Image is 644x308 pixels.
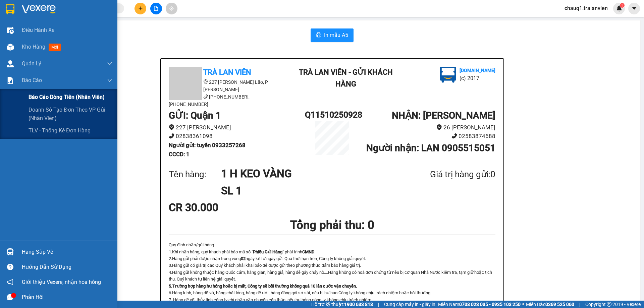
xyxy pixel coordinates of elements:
span: printer [316,32,321,39]
p: 2.Hàng gửi phải được nhận trong vòng ngày kể từ ngày gửi. Quá thời hạn trên, Công ty không giải q... [169,255,495,262]
img: warehouse-icon [7,27,14,34]
span: down [107,78,112,83]
strong: Phiếu Gửi Hàng [253,249,282,254]
strong: 0369 525 060 [545,302,574,307]
p: 4.Hàng gửi không thuộc hàng Quốc cấm, hàng gian, hàng giả, hàng dễ gây cháy nổ....Hàng không có h... [169,269,495,283]
span: Doanh số tạo đơn theo VP gửi (nhân viên) [29,106,112,122]
img: warehouse-icon [7,44,14,51]
span: caret-down [631,5,637,11]
span: Miền Bắc [526,301,574,308]
span: mới [49,44,61,51]
span: copyright [607,302,611,307]
p: 6.Hàng kính, hàng dễ vỡ, hàng chất lỏng, hàng dễ ướt, hàng đóng gói sơ sài, nếu bị hư hao Công ty... [169,290,495,296]
span: Điều hành xe [22,26,54,34]
b: CCCD : 1 [169,151,190,158]
span: | [579,301,580,308]
span: Hỗ trợ kỹ thuật: [311,301,373,308]
button: printerIn mẫu A5 [311,28,354,42]
span: Báo cáo [22,76,42,84]
span: phone [169,133,174,139]
img: warehouse-icon [7,248,14,255]
span: Cung cấp máy in - giấy in: [384,301,436,308]
span: environment [169,124,174,130]
p: 7. Hàng dễ vỡ, thủy tinh công ty chỉ nhận vận chuyển cẩn thận, nếu hư hỏng công ty không chịu trá... [169,297,495,303]
div: Tên hàng: [169,168,221,181]
span: Giới thiệu Vexere, nhận hoa hồng [22,278,101,286]
li: 02583874688 [359,132,495,141]
strong: CMND [302,249,314,254]
span: down [107,61,112,66]
b: Người nhận : LAN 0905515051 [366,142,495,153]
li: 227 [PERSON_NAME] Lão, P. [PERSON_NAME] [169,78,289,93]
li: 26 [PERSON_NAME] [359,123,495,132]
li: 227 [PERSON_NAME] [169,123,305,132]
h1: 1 H KEO VÀNG [221,165,397,182]
span: Quản Lý [22,59,41,68]
img: icon-new-feature [616,5,622,11]
span: ⚪️ [522,303,524,306]
span: In mẫu A5 [324,31,348,39]
sup: 1 [620,3,625,8]
img: logo.jpg [440,67,456,83]
strong: 0708 023 035 - 0935 103 250 [459,302,521,307]
span: phone [203,94,208,99]
span: phone [451,133,457,139]
p: 1.Khi nhận hàng, quý khách phải báo mã số " " phải trình . [169,249,495,255]
b: Trà Lan Viên - Gửi khách hàng [299,68,393,88]
button: plus [135,3,146,14]
span: TLV - Thống kê đơn hàng [29,126,91,135]
li: [PHONE_NUMBER], [PHONE_NUMBER] [169,93,289,108]
h1: Tổng phải thu: 0 [169,216,495,234]
img: warehouse-icon [7,60,14,67]
span: Báo cáo dòng tiền (nhân viên) [29,93,105,101]
b: Người gửi : tuyến 0933257268 [169,142,246,148]
div: Hướng dẫn sử dụng [22,262,112,272]
span: question-circle [7,264,13,270]
strong: 02 [241,256,246,261]
span: Miền Nam [438,301,521,308]
li: 02838361098 [169,132,305,141]
div: Hàng sắp về [22,247,112,257]
span: 1 [621,3,623,8]
li: (c) 2017 [460,74,495,82]
span: file-add [154,6,158,11]
img: solution-icon [7,77,14,84]
b: GỬI : Quận 1 [169,110,221,121]
span: | [378,301,379,308]
span: chauq1.tralanvien [559,4,613,12]
h1: Q11510250928 [305,108,359,121]
img: logo-vxr [6,4,14,14]
button: aim [166,3,177,14]
span: environment [436,124,442,130]
span: environment [203,79,208,84]
b: Trà Lan Viên [203,68,251,76]
p: 3.Hàng gửi có giá trị cao Quý khách phải khai báo để được gửi theo phương thức đảm bảo hàng giá trị. [169,262,495,269]
span: plus [138,6,143,11]
div: Giá trị hàng gửi: 0 [397,168,495,181]
button: file-add [150,3,162,14]
span: aim [169,6,174,11]
span: notification [7,279,13,285]
b: NHẬN : [PERSON_NAME] [392,110,495,121]
button: caret-down [628,3,640,14]
strong: 1900 633 818 [344,302,373,307]
h1: SL 1 [221,182,397,199]
strong: 5.Trường hợp hàng hư hỏng hoặc bị mất, Công ty sẽ bồi thường không quá 10 lần cước vận chuyển. [169,284,357,289]
div: CR 30.000 [169,199,276,216]
div: Quy định nhận/gửi hàng : [169,242,495,303]
div: Phản hồi [22,292,112,302]
span: message [7,294,13,300]
b: [DOMAIN_NAME] [460,68,495,73]
span: Kho hàng [22,44,45,50]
